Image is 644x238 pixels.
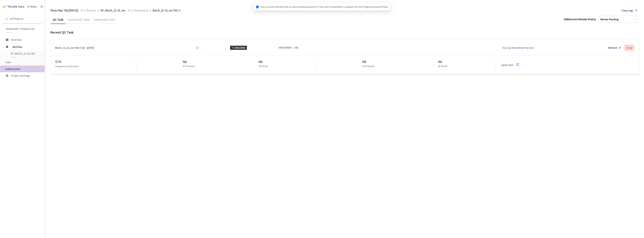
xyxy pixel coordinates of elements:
div: Refresh [608,46,617,50]
li: / [84,8,85,13]
div: Batch_21-10_sec Part 3 QC - [DATE] [55,46,94,50]
a: Edit [294,46,298,50]
span: All Projects [10,17,23,20]
div: NA [259,59,269,64]
span: Overview [11,38,22,41]
div: 0 / 36 [55,59,136,64]
span: Batches [13,43,38,51]
div: Recent QC Task [51,30,639,35]
div: GT Studio [27,5,37,9]
span: Submissions [134,8,149,13]
li: / [98,8,99,13]
span: KF_Batch_21-10_sec [11,52,39,55]
div: NA [183,59,197,64]
a: Batches [86,8,97,12]
span: Batch_21-10_sec Part 3 [153,8,180,13]
div: 5 REVIEWERS [279,46,292,50]
span: KF_Batch_21-10_sec [101,8,126,13]
div: Stop [627,46,632,49]
p: Sequences Checked [55,64,78,68]
span: View Logs [622,8,633,13]
p: 3D Precision [183,64,195,68]
span: Batches [87,8,97,13]
span: info-circle [256,5,259,8]
li: / [132,8,133,13]
div: Custom QC Task [66,18,92,24]
div: Submission Review Status [564,17,596,22]
span: Jobs [5,60,11,64]
a: Submissions [133,8,149,12]
p: 3D Recall [259,64,268,68]
div: View QC Benchmark Version [502,46,534,50]
div: NA [362,59,376,64]
p: 2D Precision [362,64,375,68]
a: Open Task [501,63,513,67]
span: Rivian Map Tile[2024-25] [51,8,78,13]
span: Submissions [5,67,20,71]
div: Submitted Jobs [92,18,117,24]
li: / [150,8,151,13]
div: ONGOING [230,46,247,50]
span: Rivian Map Tile[2024-25] [6,27,40,31]
p: 2D Recall [438,64,447,68]
div: Review Pending [600,18,619,21]
span: Your account already has an associated password. If you don't remember it, please use the forgot ... [260,5,388,9]
span: Project Settings [11,74,30,77]
div: NA [438,59,449,64]
div: QC Task [51,18,66,24]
